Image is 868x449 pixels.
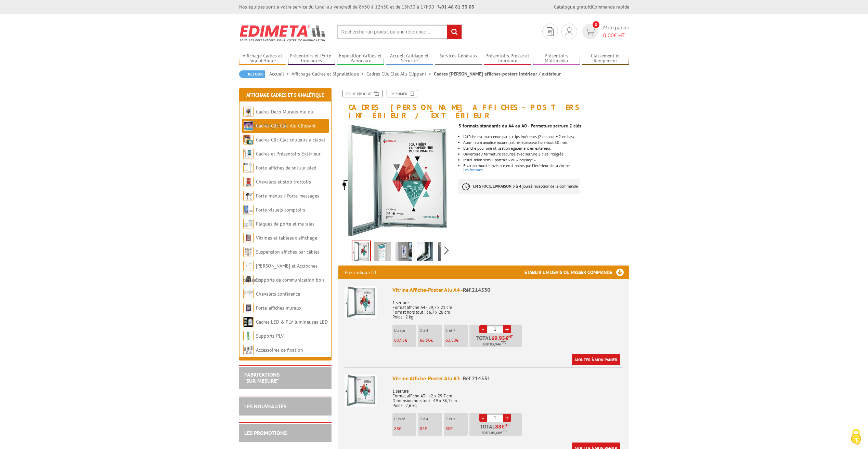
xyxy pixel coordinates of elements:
span: Next [443,245,450,256]
a: Porte-visuels comptoirs [256,207,305,213]
span: 88 [394,426,399,432]
img: Porte-menus / Porte-messages [243,191,254,201]
img: Porte-affiches de sol sur pied [243,163,254,173]
a: LES PROMOTIONS [244,430,287,436]
img: 214532_cadre_affiches_interieur_exterieur_.jpg [374,242,391,263]
li: Installation sens « portrait » ou « paysage » [463,158,629,162]
span: 80 [445,426,450,432]
div: Vitrine Affiche-Poster Alu A3 - [392,375,623,382]
span: 105,60 [489,430,500,436]
li: Cadres [PERSON_NAME] affiches-posters intérieur / extérieur [434,70,561,77]
p: 2 à 4 [420,417,442,421]
img: 214532_cadre_affiches_interieur_exterieur_structure_1.jpg [438,242,454,263]
span: 0 [593,21,599,28]
img: 214532_cadre_affiches_interieur_exterieur_4.jpg [338,123,454,238]
img: Edimeta [239,21,326,46]
p: € [420,338,442,343]
button: Cookies (fenêtre modale) [844,426,868,449]
span: € [502,424,505,429]
a: Cadres et Présentoirs Extérieur [256,151,321,157]
a: Plaques de porte et murales [256,221,314,227]
p: à réception de la commande [458,179,580,194]
a: Exposition Grilles et Panneaux [337,53,384,64]
img: Chevalets et stop trottoirs [243,177,254,187]
img: Cadres Deco Muraux Alu ou Bois [243,107,254,117]
a: Catalogue gratuit [554,4,591,10]
sup: TTC [501,341,506,344]
a: Services Généraux [435,53,482,64]
a: Présentoirs et Porte-brochures [288,53,335,64]
a: Vitrines et tableaux affichage [256,235,317,241]
p: 1 serrure Format affiche A3 - 42 x 29,7 cm Dimension hors tout : 49 x 36,7 cm Poids : 2,6 kg [392,384,623,408]
img: 214532_cadre_affiches_interieur_exterieur_4.jpg [352,241,370,262]
img: 214532_cadre_affiches_interieur_exterieur_3.jpg [396,242,412,263]
a: Commande rapide [592,4,629,10]
li: L’affiche est maintenue par 4 clips intérieurs (2 en haut + 2 en bas) [463,135,629,139]
li: Etanche pour une utilisation également en extérieur. [463,146,629,150]
a: Chevalets conférence [256,291,300,297]
p: 5 et + [445,328,468,333]
a: Porte-affiches muraux [256,305,301,311]
a: Chevalets et stop trottoirs [256,179,311,185]
a: Cadres LED & PLV lumineuses LED [256,319,328,325]
a: Accessoires de fixation [256,347,303,353]
span: Soit € [483,342,506,347]
a: Suspension affiches par câbles [256,249,320,255]
p: 5 et + [445,417,468,421]
a: Affichage Cadres et Signalétique [292,71,366,77]
p: Total [471,424,522,436]
p: € [394,338,416,343]
a: Cadres Clic-Clac Alu Clippant [366,71,434,77]
h1: Cadres [PERSON_NAME] affiches-posters intérieur / extérieur [333,90,634,120]
span: 0,00 [603,32,614,39]
li: Aluminium anodisé naturel satiné, épaisseur hors-tout 30 mm. [463,140,629,145]
p: 2 à 4 [420,328,442,333]
strong: 01 46 81 33 03 [438,4,474,10]
a: + [503,414,511,422]
a: Fiche produit [342,90,383,97]
span: Réf.214530 [463,286,490,293]
div: | [554,3,629,10]
a: Cadres Clic-Clac Alu Clippant [256,123,316,129]
img: Suspension affiches par câbles [243,247,254,257]
img: Plaques de porte et murales [243,219,254,229]
span: 83,94 [490,342,499,347]
a: - [479,325,487,333]
span: € [505,335,508,341]
a: Accueil Guidage et Sécurité [386,53,433,64]
a: Porte-menus / Porte-messages [256,193,319,199]
p: 1 serrure Format affiche A4 - 29,7 x 21 cm Format hors tout : 36,7 x 28 cm Poids : 2 kg [392,296,623,319]
a: Les formats [463,167,483,172]
span: 88 [495,424,502,429]
img: Vitrine Affiche-Poster Alu A3 [345,375,377,407]
img: Vitrines et tableaux affichage [243,233,254,243]
p: € [445,426,468,431]
a: Cadres Clic-Clac couleurs à clapet [256,137,325,143]
img: Supports PLV [243,331,254,341]
p: € [394,426,416,431]
a: Supports de communication bois [256,277,325,283]
strong: 5 formats standards du A4 au A0 - Fermeture serrure 2 clés [458,123,581,129]
a: Cadres Deco Muraux Alu ou [GEOGRAPHIC_DATA] [243,109,313,129]
p: L'unité [394,328,416,333]
img: Cadres LED & PLV lumineuses LED [243,317,254,327]
span: 69,95 [394,337,405,343]
a: Imprimer [387,90,418,97]
img: Cadres Clic-Clac couleurs à clapet [243,135,254,145]
a: devis rapide 0 Mon panier 0,00€ HT [581,24,629,39]
a: Affichage Cadres et Signalétique [246,92,324,98]
a: Présentoirs Multimédia [533,53,580,64]
img: 214532_cadre_affiches_interieur_exterieur_structure.jpg [417,242,433,263]
strong: EN STOCK, LIVRAISON 3 à 4 jours [473,183,531,189]
input: Rechercher un produit ou une référence... [337,25,462,39]
sup: TTC [502,429,507,433]
a: Affichage Cadres et Signalétique [239,53,286,64]
a: + [503,325,511,333]
input: rechercher [447,25,462,39]
img: devis rapide [566,27,573,36]
img: Porte-visuels comptoirs [243,205,254,215]
img: devis rapide [585,28,595,36]
a: Porte-affiches de sol sur pied [256,165,316,171]
img: Vitrine Affiche-Poster Alu A4 [345,286,377,318]
a: Présentoirs Presse et Journaux [484,53,531,64]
